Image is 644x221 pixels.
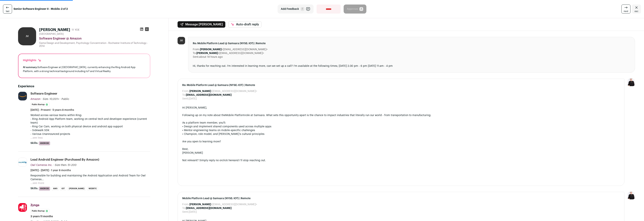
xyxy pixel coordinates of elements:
div: • Champion, role model, and [PERSON_NAME]’s cultural principles [182,132,620,136]
span: next [624,10,628,13]
li: AWS [52,187,59,191]
div: Hi, thanks for reaching out. I'm interested in learning more, can we set up a call? I'm available... [193,64,630,68]
p: Responsible for building and maintaining the Android Application and Android Team for Owl Cameras [30,174,150,181]
h2: Experience [18,84,150,89]
div: Hi [PERSON_NAME], [182,106,620,110]
dt: Sent: [182,97,189,101]
span: 3 years 11 months [30,215,53,218]
li: Android [39,187,50,191]
img: 9240684-medium_jpg [627,192,635,199]
span: esc [635,10,638,13]
button: Auto-draft reply [228,21,261,28]
dd: [DATE] [189,97,197,101]
button: ...see less [30,136,43,140]
span: Add Feedback [281,7,299,11]
a: last [3,5,12,14]
p: - Sidewalk SDK [30,128,150,132]
dd: about 18 hours ago [199,55,223,59]
dd: [DATE] [189,210,197,214]
dt: Sent: [182,210,189,214]
strong: Senior Software Engineer II - Mobile: 2 of 2 [14,7,68,11]
b: [PERSON_NAME] [189,90,211,93]
img: e36df5e125c6fb2c61edd5a0d3955424ed50ce57e60c515fc8d516ef803e31c7.jpg [18,92,27,100]
li: IOT [60,187,66,191]
dt: To: [182,93,186,97]
div: JM [178,37,185,44]
dd: <[EMAIL_ADDRESS][DOMAIN_NAME]> [189,203,257,206]
div: As a platform team member, you'll: [182,121,620,125]
div: Best, [182,147,620,151]
dt: From: [182,203,189,206]
a: Close [632,5,641,14]
dt: To: [182,206,186,210]
span: [GEOGRAPHIC_DATA] [39,33,64,36]
img: 41196f7e8ed7d8387de792c055167e3bc196e2b28bef690c3a5c657b6b0b42dc.jpg [18,203,27,212]
p: - Ring Car Cam, working on both physical device and android app support [30,125,150,128]
div: Software Engineer @ Amazon [39,36,150,41]
div: Highlights [23,58,42,62]
button: Message [PERSON_NAME] [178,21,225,28]
dd: <[EMAIL_ADDRESS][DOMAIN_NAME]> [200,48,268,51]
dt: From: [182,89,189,93]
div: [PERSON_NAME] [182,151,620,155]
dd: <[EMAIL_ADDRESS][DOMAIN_NAME]> [196,51,264,55]
div: Following up on my note about the role at Samsara. What sets this opportunity apart is the chance... [182,113,620,117]
span: · Size then: 51-200 [53,164,77,166]
b: [EMAIL_ADDRESS][DOMAIN_NAME] [186,207,232,210]
li: Public Startup [30,103,50,107]
span: · Size: 10,001+ [41,98,59,100]
p: - Ring Android App Platform team, working on central tech and developer experience (current team) [30,117,150,125]
span: [DATE] - [DATE] · 1 year 8 months [30,169,71,172]
p: - Various Unannounced projects [30,132,150,136]
li: WebRTC [87,187,98,191]
b: [PERSON_NAME] [189,203,211,206]
li: Public Startup [30,209,50,213]
a: next [621,5,630,14]
div: 11 YOE [72,28,80,32]
span: [DATE] - Present · 5 years 8 months [30,108,74,112]
dt: Sent: [193,55,199,59]
span: F [301,7,304,11]
div: Game Design and Development, Psychology Concentration - Rochester Institute of Technology - 2014 [39,42,150,48]
li: Android [39,141,50,145]
dd: <[EMAIL_ADDRESS][DOMAIN_NAME]> [189,89,257,93]
b: [PERSON_NAME] [196,52,218,55]
img: 674af20ab49551d300875b4ec088adbd17a152fb66da816a8dbad718f28d55ea.jpg [18,158,27,166]
span: Re: Mobile Platform Lead @ Samsara (NYSE: IOT) | Remote [182,83,620,87]
span: Mobile Platform Lead @ Samsara (NYSE: IOT) | Remote [182,197,620,200]
button: Add Feedback F [278,5,314,14]
img: 9240684-medium_jpg [627,79,635,86]
h1: [PERSON_NAME] [39,27,70,33]
div: • Mentor engineering teams on mobile-specific challenges [182,128,620,132]
span: Public [62,98,69,100]
div: Software Engineer [30,92,57,96]
a: Mobile Platform [225,114,245,117]
span: Amazon [30,98,40,100]
span: Skills: [30,141,38,145]
span: last [6,10,9,13]
a: click here [222,159,234,162]
p: Worked across various teams within Ring: [30,113,150,117]
dt: From: [193,48,200,51]
div: Not relevant? Simply reply no or and I’ll stop reaching out. [182,159,620,162]
span: Zynga [30,204,39,207]
b: [EMAIL_ADDRESS][DOMAIN_NAME] [186,94,232,96]
div: • Design and implement shared components used across multiple apps [182,125,620,128]
span: Owl Cameras Inc. [30,164,52,166]
div: Software Engineer at [GEOGRAPHIC_DATA], currently enhancing the Ring Android App Platform, with a... [23,65,145,73]
div: JM [18,27,36,45]
span: AI summary: [23,66,37,68]
span: Skills: [30,187,38,190]
b: [PERSON_NAME] [200,48,222,51]
div: Are you open to learning more? [182,140,620,144]
span: · [60,97,61,101]
dt: To: [193,51,196,55]
button: ...see more [30,181,44,185]
li: [PERSON_NAME] [68,187,86,191]
span: Re: Mobile Platform Lead @ Samsara (NYSE: IOT) | Remote [193,42,630,45]
div: Lead Android Engineer (purchased by Amazon) [30,158,99,162]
